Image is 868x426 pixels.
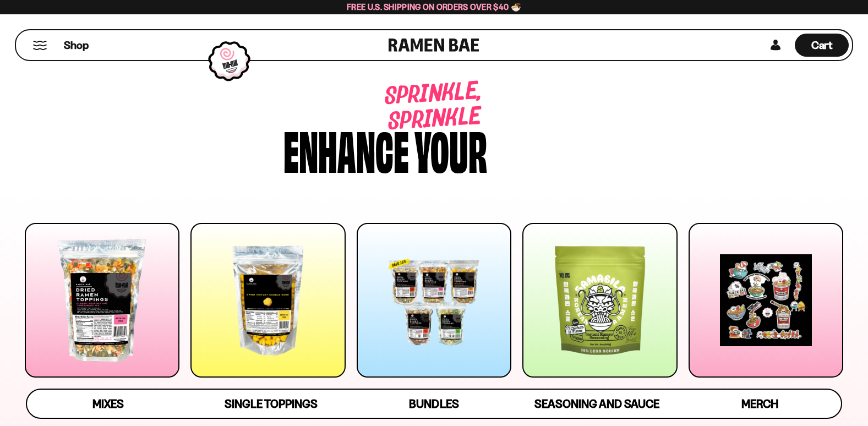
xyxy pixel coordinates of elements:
[353,390,516,418] a: Bundles
[225,397,318,411] span: Single Toppings
[534,397,659,411] span: Seasoning and Sauce
[515,390,678,418] a: Seasoning and Sauce
[414,123,487,175] div: your
[283,123,409,175] div: Enhance
[64,34,89,57] a: Shop
[32,41,47,50] button: Mobile Menu Trigger
[64,38,89,53] span: Shop
[347,2,521,12] span: Free U.S. Shipping on Orders over $40 🍜
[190,390,353,418] a: Single Toppings
[409,397,458,411] span: Bundles
[92,397,124,411] span: Mixes
[811,39,833,52] span: Cart
[678,390,841,418] a: Merch
[27,390,190,418] a: Mixes
[741,397,778,411] span: Merch
[795,30,849,60] div: Cart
